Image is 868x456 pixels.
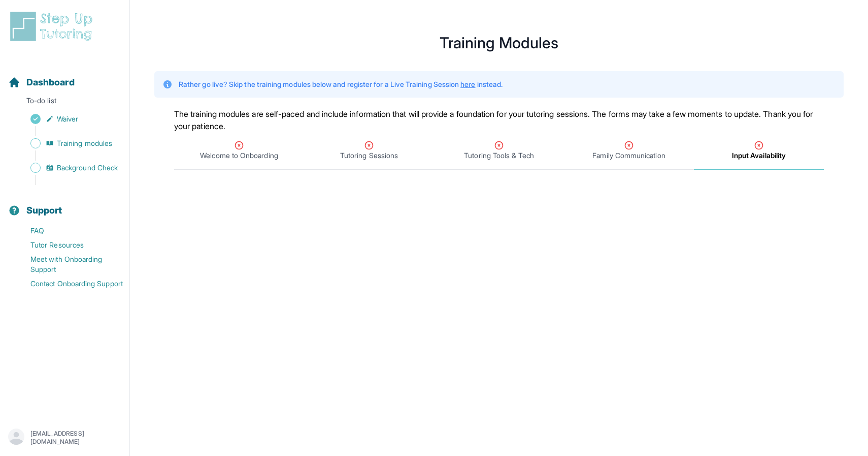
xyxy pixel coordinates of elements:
p: Rather go live? Skip the training modules below and register for a Live Training Session instead. [179,79,503,89]
a: Meet with Onboarding Support [8,252,129,277]
a: here [460,80,475,88]
button: [EMAIL_ADDRESS][DOMAIN_NAME] [8,429,121,447]
a: Dashboard [8,75,75,89]
span: Background Check [57,163,118,173]
span: Welcome to Onboarding [200,150,278,161]
button: Support [4,187,125,222]
span: Tutoring Sessions [340,150,398,161]
span: Dashboard [26,75,75,89]
p: The training modules are self-paced and include information that will provide a foundation for yo... [174,108,824,132]
span: Tutoring Tools & Tech [464,150,533,161]
a: Background Check [8,161,129,175]
img: logo [8,10,98,43]
span: Support [26,203,62,218]
h1: Training Modules [154,37,844,49]
span: Waiver [57,114,78,124]
a: Tutor Resources [8,238,129,252]
a: Training modules [8,136,129,150]
span: Family Communication [592,150,665,161]
span: Input Availability [732,150,786,161]
p: To-do list [4,96,125,110]
a: Contact Onboarding Support [8,277,129,291]
a: FAQ [8,224,129,238]
p: [EMAIL_ADDRESS][DOMAIN_NAME] [30,430,121,446]
span: Training modules [57,138,112,148]
nav: Tabs [174,132,824,170]
button: Dashboard [4,59,125,94]
a: Waiver [8,112,129,126]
